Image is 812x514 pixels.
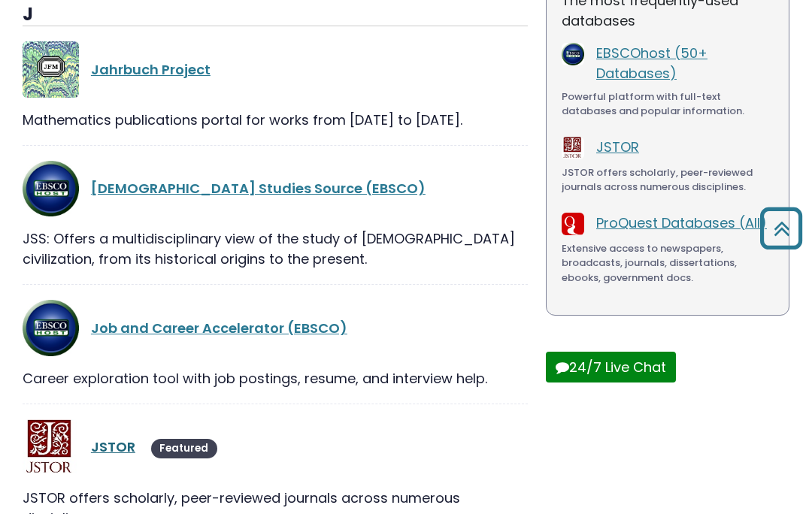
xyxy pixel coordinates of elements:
a: EBSCOhost (50+ Databases) [596,44,707,83]
div: Career exploration tool with job postings, resume, and interview help. [23,368,528,389]
div: Powerful platform with full-text databases and popular information. [562,89,774,119]
a: [DEMOGRAPHIC_DATA] Studies Source (EBSCO) [91,179,426,198]
div: Mathematics publications portal for works from [DATE] to [DATE]. [23,110,528,130]
a: Back to Top [754,214,808,242]
a: Job and Career Accelerator (EBSCO) [91,319,347,337]
button: 24/7 Live Chat [546,352,676,382]
a: Jahrbuch Project [91,60,211,79]
a: JSTOR [91,437,135,456]
a: JSTOR [596,138,639,156]
h3: J [23,4,528,26]
div: JSTOR offers scholarly, peer-reviewed journals across numerous disciplines. [562,165,774,195]
a: ProQuest Databases (All) [596,213,767,232]
div: JSS: Offers a multidisciplinary view of the study of [DEMOGRAPHIC_DATA] civilization, from its hi... [23,228,528,269]
div: Extensive access to newspapers, broadcasts, journals, dissertations, ebooks, government docs. [562,241,774,286]
span: Featured [151,439,217,458]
